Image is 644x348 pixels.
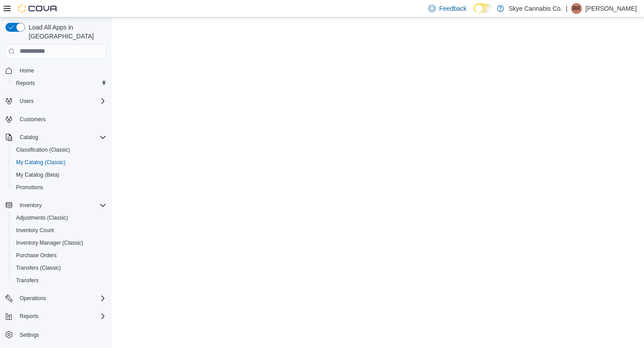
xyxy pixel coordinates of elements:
[571,3,582,14] div: Rav Raey
[16,132,106,143] span: Catalog
[2,95,110,107] button: Users
[13,263,64,273] a: Transfers (Classic)
[16,277,38,284] span: Transfers
[9,181,110,194] button: Promotions
[9,274,110,287] button: Transfers
[9,77,110,89] button: Reports
[13,78,106,89] span: Reports
[13,182,47,193] a: Promotions
[20,202,42,209] span: Inventory
[2,328,110,341] button: Settings
[16,311,106,322] span: Reports
[16,65,38,76] a: Home
[9,237,110,249] button: Inventory Manager (Classic)
[13,170,63,180] a: My Catalog (Beta)
[16,239,83,246] span: Inventory Manager (Classic)
[13,170,106,180] span: My Catalog (Beta)
[20,134,38,141] span: Catalog
[16,311,42,322] button: Reports
[16,114,106,125] span: Customers
[16,114,49,125] a: Customers
[2,199,110,212] button: Inventory
[572,3,580,14] span: RR
[20,116,46,123] span: Customers
[16,264,61,272] span: Transfers (Classic)
[2,113,110,126] button: Customers
[16,200,106,211] span: Inventory
[13,78,38,89] a: Reports
[13,144,74,155] a: Classification (Classic)
[13,182,106,193] span: Promotions
[13,275,42,286] a: Transfers
[13,225,106,236] span: Inventory Count
[20,331,39,339] span: Settings
[13,212,106,223] span: Adjustments (Classic)
[2,64,110,77] button: Home
[16,214,68,221] span: Adjustments (Classic)
[508,3,562,14] p: Skye Cannabis Co.
[13,238,87,248] a: Inventory Manager (Classic)
[16,132,42,143] button: Catalog
[13,250,60,261] a: Purchase Orders
[9,169,110,181] button: My Catalog (Beta)
[9,144,110,156] button: Classification (Classic)
[13,238,106,248] span: Inventory Manager (Classic)
[16,184,43,191] span: Promotions
[13,212,72,223] a: Adjustments (Classic)
[566,3,568,14] p: |
[16,227,54,234] span: Inventory Count
[13,275,106,286] span: Transfers
[9,224,110,237] button: Inventory Count
[2,292,110,305] button: Operations
[16,329,106,340] span: Settings
[13,157,69,168] a: My Catalog (Classic)
[20,98,34,105] span: Users
[16,96,106,106] span: Users
[16,96,37,106] button: Users
[20,295,46,302] span: Operations
[16,252,57,259] span: Purchase Orders
[16,293,106,304] span: Operations
[13,263,106,273] span: Transfers (Classic)
[13,225,58,236] a: Inventory Count
[16,171,59,178] span: My Catalog (Beta)
[25,23,106,41] span: Load All Apps in [GEOGRAPHIC_DATA]
[13,157,106,168] span: My Catalog (Classic)
[585,3,637,14] p: [PERSON_NAME]
[18,4,58,13] img: Cova
[9,249,110,262] button: Purchase Orders
[16,80,35,87] span: Reports
[20,313,38,320] span: Reports
[9,262,110,274] button: Transfers (Classic)
[16,200,45,211] button: Inventory
[20,67,34,74] span: Home
[9,212,110,224] button: Adjustments (Classic)
[16,65,106,76] span: Home
[16,159,66,166] span: My Catalog (Classic)
[439,4,466,13] span: Feedback
[13,144,106,155] span: Classification (Classic)
[2,131,110,144] button: Catalog
[9,156,110,169] button: My Catalog (Classic)
[2,310,110,323] button: Reports
[474,4,492,13] input: Dark Mode
[16,146,70,153] span: Classification (Classic)
[16,293,50,304] button: Operations
[13,250,106,261] span: Purchase Orders
[16,330,42,340] a: Settings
